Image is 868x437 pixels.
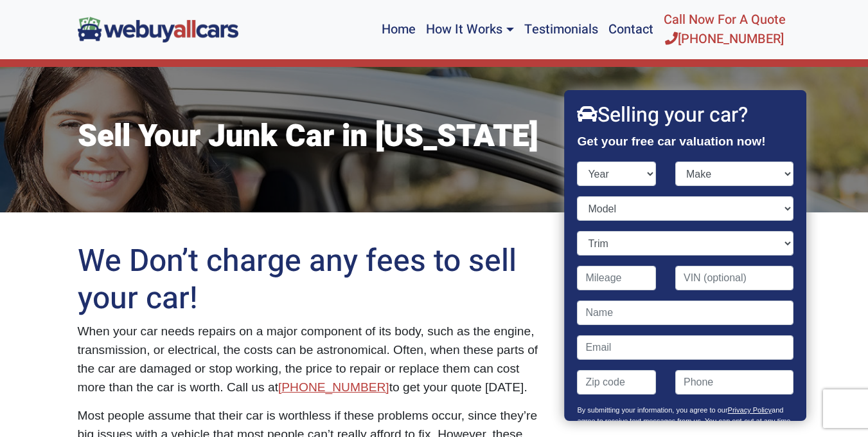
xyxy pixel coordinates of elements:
img: We Buy All Cars in NJ logo [78,17,238,42]
h2: We Don’t charge any fees to sell your car! [78,243,547,317]
a: How It Works [421,5,518,54]
p: When your car needs repairs on a major component of its body, such as the engine, transmission, o... [78,322,547,396]
input: Mileage [578,266,657,290]
input: Email [578,335,793,360]
h1: Sell Your Junk Car in [US_STATE] [78,118,547,156]
a: Call Now For A Quote[PHONE_NUMBER] [659,5,791,54]
a: [PHONE_NUMBER] [278,380,389,394]
a: Home [376,5,421,54]
a: Contact [603,5,659,54]
input: Name [578,301,793,325]
h2: Selling your car? [578,103,793,127]
input: VIN (optional) [675,266,793,290]
a: Testimonials [519,5,603,54]
input: Phone [675,370,793,395]
strong: Get your free car valuation now! [578,135,766,148]
a: Privacy Policy [728,406,772,414]
input: Zip code [578,370,657,395]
